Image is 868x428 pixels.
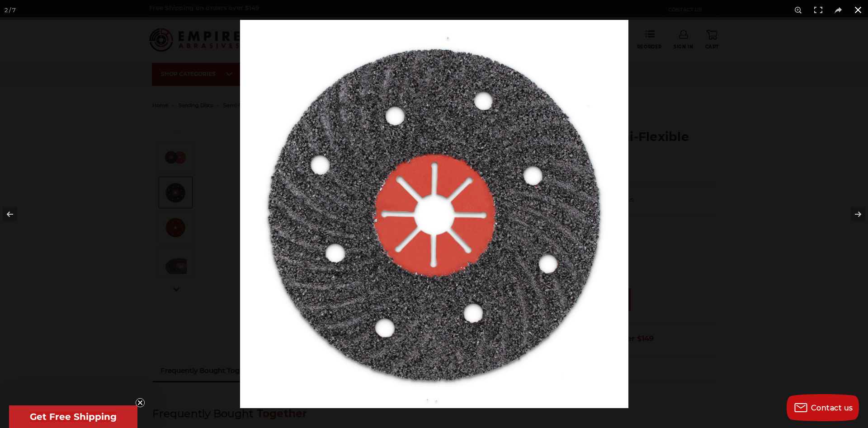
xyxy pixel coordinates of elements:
img: Semi-flex-disc-coarse-7-x7-8-grit__05532.1640025967.jpg [240,20,628,408]
button: Contact us [787,394,859,421]
div: Get Free ShippingClose teaser [9,405,137,428]
span: Get Free Shipping [30,411,117,422]
span: Contact us [811,404,853,412]
button: Next (arrow right) [836,192,868,237]
button: Close teaser [136,398,145,407]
